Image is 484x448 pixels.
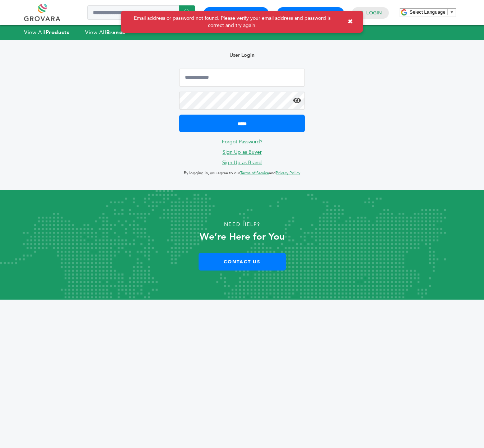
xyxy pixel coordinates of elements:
a: Login [366,10,382,16]
strong: Brands [106,29,125,36]
button: ✖ [342,14,358,29]
a: Terms of Service [240,170,269,176]
strong: Products [46,29,69,36]
a: Brand Registration [284,10,338,16]
a: Select Language​ [410,9,454,15]
span: Email address or password not found. Please verify your email address and password is correct and... [126,15,339,29]
a: View AllBrands [85,29,125,36]
span: ▼ [450,9,454,15]
a: View AllProducts [24,29,69,36]
input: Password [179,92,305,110]
a: Buyer Registration [210,10,262,16]
input: Email Address [179,69,305,87]
a: Sign Up as Brand [222,159,262,166]
input: Search a product or brand... [87,5,195,20]
strong: We’re Here for You [200,230,285,243]
p: Need Help? [24,219,460,230]
p: By logging in, you agree to our and [179,169,305,177]
span: ​ [447,9,448,15]
a: Privacy Policy [276,170,300,176]
a: Sign Up as Buyer [223,149,262,156]
b: User Login [229,52,255,59]
span: Select Language [410,9,446,15]
a: Contact Us [199,253,286,271]
a: Forgot Password? [222,138,262,145]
